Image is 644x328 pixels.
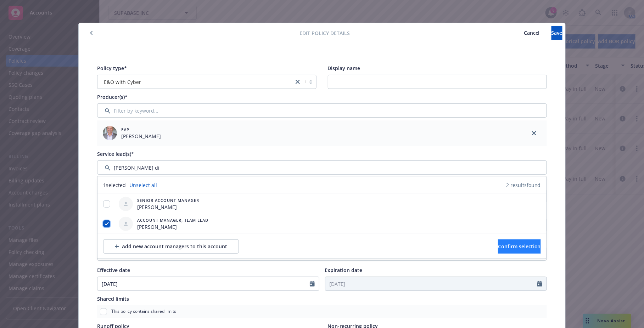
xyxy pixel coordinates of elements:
[97,267,130,273] span: Effective date
[121,126,161,132] span: EVP
[551,29,562,36] span: Save
[103,126,117,140] img: employee photo
[328,65,360,72] span: Display name
[524,29,540,36] span: Cancel
[310,281,315,287] svg: Calendar
[97,103,547,118] input: Filter by keyword...
[137,203,199,211] span: [PERSON_NAME]
[551,26,562,40] button: Save
[97,151,134,157] span: Service lead(s)*
[104,78,141,86] span: E&O with Cyber
[498,243,541,250] span: Confirm selection
[97,295,129,302] span: Shared limits
[103,181,126,189] span: 1 selected
[97,65,127,72] span: Policy type*
[137,197,199,203] span: Senior Account Manager
[103,239,239,254] button: Add new account managers to this account
[129,181,157,189] a: Unselect all
[97,277,310,290] input: MM/DD/YYYY
[300,29,350,37] span: Edit policy details
[97,305,547,318] div: This policy contains shared limits
[498,239,541,254] button: Confirm selection
[97,94,128,100] span: Producer(s)*
[101,78,290,86] span: E&O with Cyber
[512,26,551,40] button: Cancel
[97,160,547,175] input: Filter by keyword...
[121,132,161,140] span: [PERSON_NAME]
[137,223,208,231] span: [PERSON_NAME]
[325,277,538,290] input: MM/DD/YYYY
[325,267,363,273] span: Expiration date
[530,129,538,137] a: close
[137,217,208,223] span: Account Manager, Team Lead
[537,281,542,287] svg: Calendar
[115,240,227,253] div: Add new account managers to this account
[293,78,302,86] a: close
[506,181,541,189] span: 2 results found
